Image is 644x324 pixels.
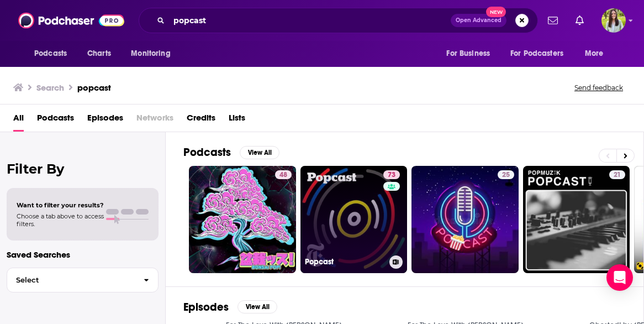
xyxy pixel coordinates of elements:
[523,166,630,273] a: 21
[606,264,633,291] div: Open Intercom Messenger
[87,109,123,132] a: Episodes
[7,268,159,292] button: Select
[80,43,118,64] a: Charts
[456,18,502,23] span: Open Advanced
[123,43,184,64] button: open menu
[87,46,111,61] span: Charts
[17,212,104,228] span: Choose a tab above to access filters.
[36,82,64,93] h3: Search
[229,109,245,132] a: Lists
[503,43,579,64] button: open menu
[486,7,506,17] span: New
[77,82,111,93] h3: popcast
[183,300,229,314] h2: Episodes
[609,170,625,179] a: 21
[601,8,626,33] button: Show profile menu
[300,166,408,273] a: 73Popcast
[139,8,538,33] div: Search podcasts, credits, & more...
[305,257,385,266] h3: Popcast
[275,170,292,179] a: 48
[187,109,215,132] a: Credits
[502,170,510,181] span: 25
[183,300,277,314] a: EpisodesView All
[18,10,124,31] img: Podchaser - Follow, Share and Rate Podcasts
[601,8,626,33] span: Logged in as meaghanyoungblood
[13,109,24,132] a: All
[7,161,159,177] h2: Filter By
[388,170,395,181] span: 73
[279,170,287,181] span: 48
[136,109,173,132] span: Networks
[577,43,617,64] button: open menu
[614,170,621,181] span: 21
[411,166,519,273] a: 25
[7,249,159,260] p: Saved Searches
[585,46,604,61] span: More
[439,43,504,64] button: open menu
[571,11,588,30] a: Show notifications dropdown
[240,146,279,159] button: View All
[237,300,277,313] button: View All
[189,166,296,273] a: 48
[37,109,74,132] a: Podcasts
[183,145,231,159] h2: Podcasts
[543,11,562,30] a: Show notifications dropdown
[183,145,279,159] a: PodcastsView All
[383,170,400,179] a: 73
[7,276,135,284] span: Select
[451,14,506,27] button: Open AdvancedNew
[571,83,626,92] button: Send feedback
[131,46,170,61] span: Monitoring
[17,201,104,209] span: Want to filter your results?
[601,8,626,33] img: User Profile
[169,12,451,29] input: Search podcasts, credits, & more...
[498,170,514,179] a: 25
[510,46,563,61] span: For Podcasters
[446,46,490,61] span: For Business
[27,43,81,64] button: open menu
[34,46,67,61] span: Podcasts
